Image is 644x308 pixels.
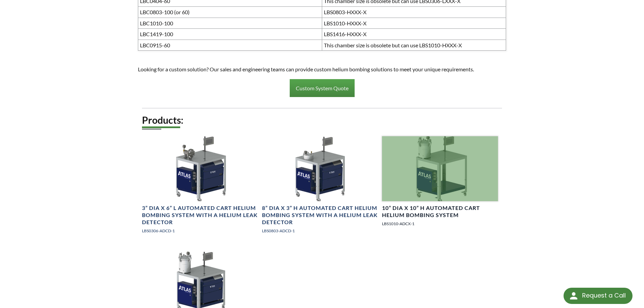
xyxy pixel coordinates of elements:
h4: 3” DIA x 6” L Automated Cart Helium Bombing System with a Helium Leak Detector [142,205,258,226]
td: LBC0915-60 [138,40,322,51]
img: round button [568,290,579,301]
td: LBC1010-100 [138,18,322,29]
td: LBS1416-HXXX-X [322,29,506,40]
h4: 8” DIA x 3” H Automated Cart Helium Bombing System with a Helium Leak Detector [262,205,378,226]
td: LBS1010-HXXX-X [322,18,506,29]
p: LBS0803-ADCD-1 [262,228,378,234]
p: LBS0306-ADCD-1 [142,228,258,234]
td: LBS0803-HXXX-X [322,7,506,18]
td: This chamber size is obsolete but can use LBS1010-HXXX-X [322,40,506,51]
div: Request a Call [564,288,633,304]
p: Looking for a custom solution? Our sales and engineering teams can provide custom helium bombing ... [138,65,506,74]
a: 3" x 6" Automated Helium Bombing System3” DIA x 6” L Automated Cart Helium Bombing System with a ... [142,136,258,240]
h4: 10” DIA x 10” H Automated Cart Helium Bombing System [382,205,498,219]
a: 8" x 3" Automated Helium Bombing System8” DIA x 3” H Automated Cart Helium Bombing System with a ... [262,136,378,240]
a: 10" x 10" Automated Helium Bombing System10” DIA x 10” H Automated Cart Helium Bombing SystemLBS1... [382,136,498,233]
h2: Products: [142,114,502,126]
div: Request a Call [582,288,626,303]
a: Custom System Quote [290,79,355,97]
td: LBC1419-100 [138,29,322,40]
p: LBS1010-ADCX-1 [382,220,498,227]
td: LBC0803-100 (or 60) [138,7,322,18]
